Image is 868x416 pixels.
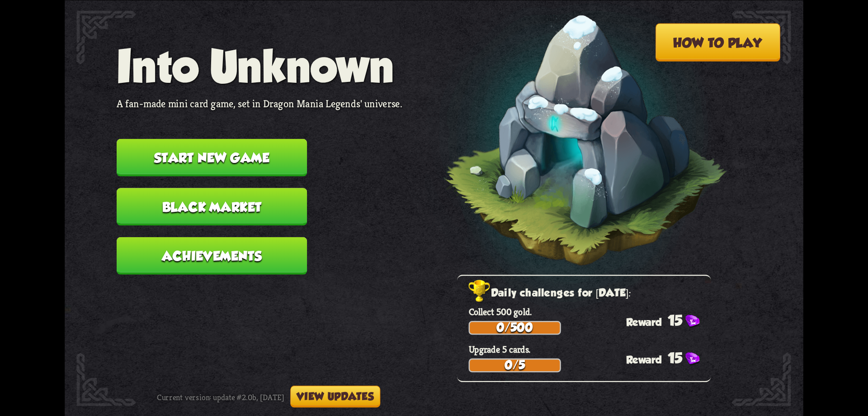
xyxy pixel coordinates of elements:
button: Start new game [117,139,307,176]
p: Collect 500 gold. [469,306,711,318]
h1: Into Unknown [117,40,402,91]
button: Achievements [117,237,307,274]
div: Current version: update #2.0b, [DATE] [157,385,380,407]
p: A fan-made mini card game, set in Dragon Mania Legends' universe. [117,96,402,110]
img: Golden_Trophy_Icon.png [469,280,491,303]
div: 0/5 [470,359,560,371]
h2: Daily challenges for [DATE]: [469,284,711,303]
div: 15 [626,312,711,329]
p: Upgrade 5 cards. [469,343,711,355]
button: Black Market [117,188,307,225]
button: View updates [290,385,380,407]
button: How to play [655,23,780,61]
div: 0/500 [470,322,560,334]
div: 15 [626,349,711,366]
